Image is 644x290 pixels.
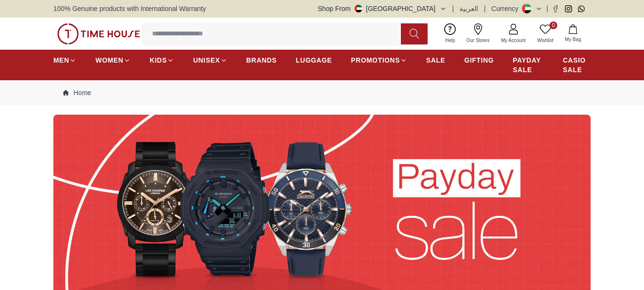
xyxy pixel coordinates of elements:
[53,80,591,105] nav: Breadcrumb
[533,37,557,44] span: Wishlist
[193,55,220,65] span: UNISEX
[464,55,494,65] span: GIFTING
[461,21,495,46] a: Our Stores
[296,55,332,65] span: LUGGAGE
[546,4,548,13] span: |
[246,55,277,65] span: BRANDS
[193,52,227,69] a: UNISEX
[426,52,445,69] a: SALE
[440,21,461,46] a: Help
[452,4,454,13] span: |
[565,5,572,12] a: Instagram
[57,23,140,44] img: ...
[355,5,362,12] img: United Arab Emirates
[351,52,407,69] a: PROMOTIONS
[53,55,69,65] span: MEN
[513,55,544,75] span: PAYDAY SALE
[464,52,494,69] a: GIFTING
[246,52,277,69] a: BRANDS
[150,52,174,69] a: KIDS
[426,55,445,65] span: SALE
[63,88,91,97] a: Home
[318,4,447,13] button: Shop From[GEOGRAPHIC_DATA]
[53,4,206,13] span: 100% Genuine products with International Warranty
[552,5,559,12] a: Facebook
[150,55,167,65] span: KIDS
[513,52,544,78] a: PAYDAY SALE
[95,52,131,69] a: WOMEN
[484,4,486,13] span: |
[563,52,591,78] a: CASIO SALE
[563,55,591,75] span: CASIO SALE
[441,37,459,44] span: Help
[460,4,478,13] button: العربية
[351,55,400,65] span: PROMOTIONS
[296,52,332,69] a: LUGGAGE
[463,37,493,44] span: Our Stores
[497,37,530,44] span: My Account
[550,21,557,29] span: 0
[95,55,123,65] span: WOMEN
[532,21,559,46] a: 0Wishlist
[578,5,585,12] a: Whatsapp
[559,22,587,45] button: My Bag
[561,36,585,43] span: My Bag
[53,52,76,69] a: MEN
[491,4,522,13] div: Currency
